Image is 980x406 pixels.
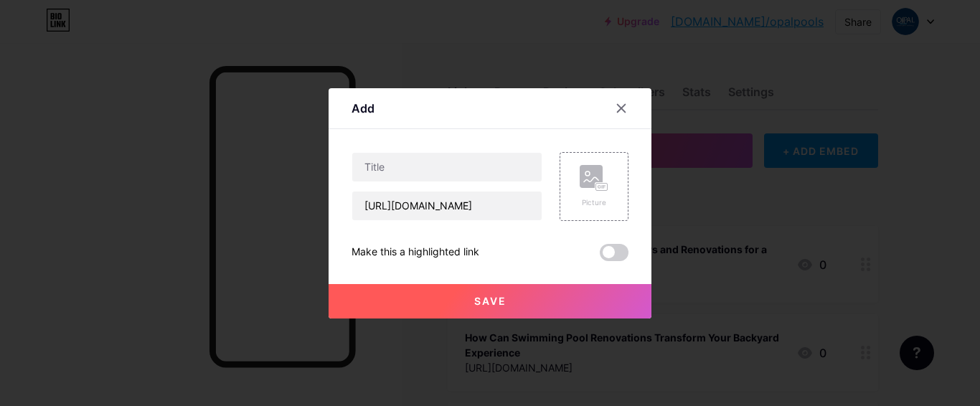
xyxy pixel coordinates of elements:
span: Save [474,295,507,307]
button: Save [329,284,651,318]
div: Add [352,100,374,117]
input: Title [352,153,542,181]
div: Make this a highlighted link [352,244,479,261]
input: URL [352,192,542,220]
div: Picture [580,197,608,208]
